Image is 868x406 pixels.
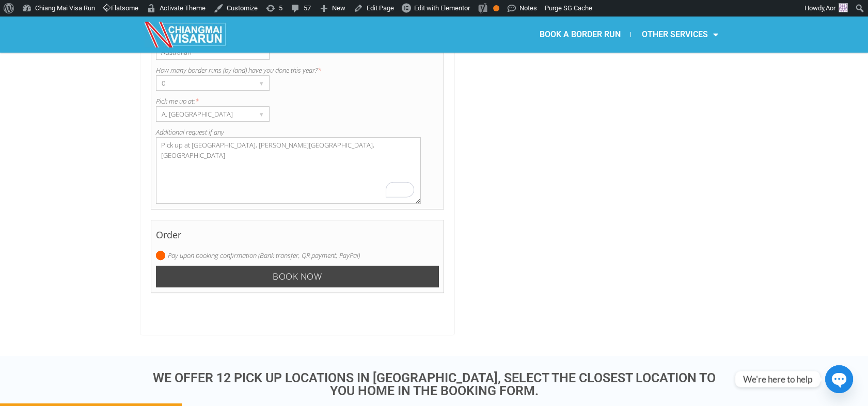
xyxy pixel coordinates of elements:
[156,250,439,261] label: Pay upon booking confirmation (Bank transfer, QR payment, PayPal)
[826,4,835,12] span: Aor
[493,5,499,11] div: OK
[414,4,470,12] span: Edit with Elementor
[529,23,630,46] a: BOOK A BORDER RUN
[631,23,728,46] a: OTHER SERVICES
[156,137,421,204] textarea: To enrich screen reader interactions, please activate Accessibility in Grammarly extension settings
[156,65,439,75] label: How many border runs (by land) have you done this year?
[156,76,249,90] div: 0
[255,76,269,90] div: ▾
[156,224,439,250] h4: Order
[156,266,439,288] input: Book now
[255,107,269,121] div: ▾
[156,107,249,121] div: A. [GEOGRAPHIC_DATA]
[156,96,439,106] label: Pick me up at:
[145,371,723,397] h3: WE OFFER 12 PICK UP LOCATIONS IN [GEOGRAPHIC_DATA], SELECT THE CLOSEST LOCATION TO YOU HOME IN TH...
[434,23,728,46] nav: Menu
[156,127,439,137] label: Additional request if any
